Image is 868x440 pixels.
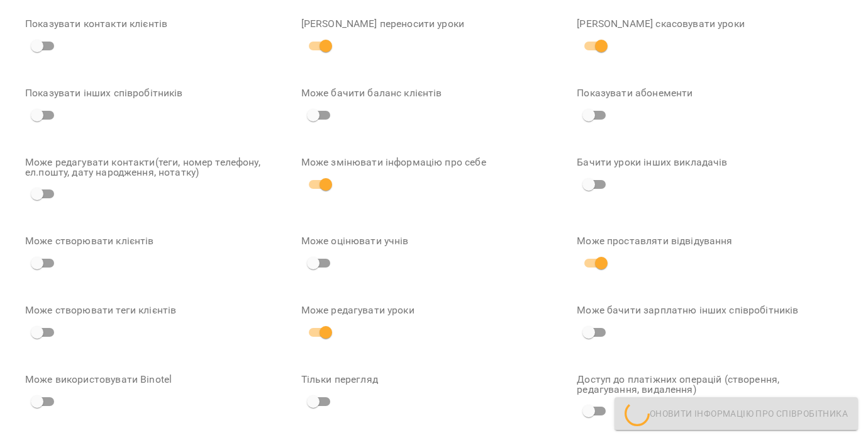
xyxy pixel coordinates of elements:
label: [PERSON_NAME] переносити уроки [301,19,567,29]
label: Може редагувати контакти(теги, номер телефону, ел.пошту, дату народження, нотатку) [25,157,291,177]
label: Може редагувати уроки [301,305,567,315]
label: Показувати інших співробітників [25,88,291,98]
label: Показувати абонементи [577,88,843,98]
label: Показувати контакти клієнтів [25,19,291,29]
label: [PERSON_NAME] скасовувати уроки [577,19,843,29]
label: Може створювати клієнтів [25,236,291,246]
label: Може бачити баланс клієнтів [301,88,567,98]
label: Може оцінювати учнів [301,236,567,246]
label: Бачити уроки інших викладачів [577,157,843,167]
label: Може бачити зарплатню інших співробітників [577,305,843,315]
label: Може використовувати Binotel [25,375,291,385]
label: Може змінювати інформацію про себе [301,157,567,167]
label: Тільки перегляд [301,375,567,385]
label: Може створювати теги клієнтів [25,305,291,315]
label: Може проставляти відвідування [577,236,843,246]
label: Доступ до платіжних операцій (створення, редагування, видалення) [577,375,843,394]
